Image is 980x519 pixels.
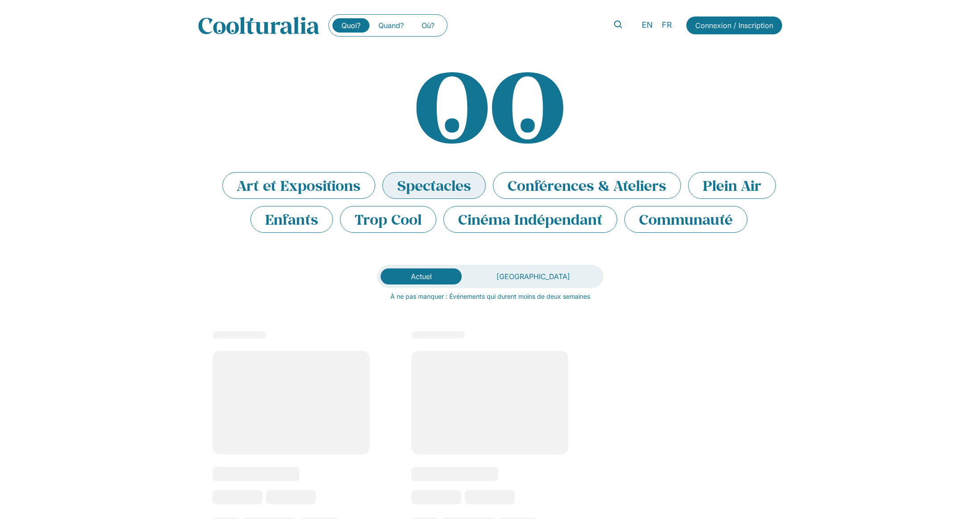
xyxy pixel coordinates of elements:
span: FR [662,21,672,30]
a: Quand? [369,18,413,33]
span: Connexion / Inscription [695,20,773,31]
li: Conférences & Ateliers [493,172,681,199]
li: Trop Cool [340,206,436,233]
li: Communauté [624,206,747,233]
a: Où? [413,18,443,33]
a: EN [637,19,657,32]
li: Enfants [250,206,333,233]
a: Quoi? [332,18,369,33]
li: Plein Air [688,172,776,199]
span: EN [642,21,653,30]
a: Connexion / Inscription [686,16,782,34]
li: Spectacles [382,172,486,199]
a: FR [657,19,677,32]
span: Actuel [411,272,432,281]
li: Cinéma Indépendant [443,206,617,233]
p: À ne pas manquer : Événements qui durent moins de deux semaines [198,292,782,301]
span: [GEOGRAPHIC_DATA] [496,272,570,281]
li: Art et Expositions [222,172,375,199]
nav: Menu [332,18,443,33]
